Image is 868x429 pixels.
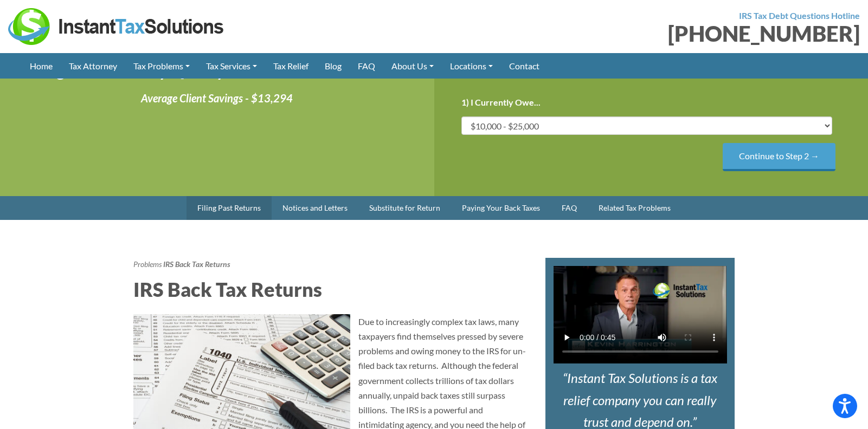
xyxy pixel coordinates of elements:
[723,143,835,171] input: Continue to Step 2 →
[317,53,350,79] a: Blog
[272,196,358,220] a: Notices and Letters
[125,53,198,79] a: Tax Problems
[739,10,860,21] strong: IRS Tax Debt Questions Hotline
[8,20,225,30] a: Instant Tax Solutions Logo
[501,53,548,79] a: Contact
[551,196,588,220] a: FAQ
[198,53,265,79] a: Tax Services
[588,196,681,220] a: Related Tax Problems
[383,53,442,79] a: About Us
[61,53,125,79] a: Tax Attorney
[141,92,293,105] i: Average Client Savings - $13,294
[133,259,162,269] a: Problems
[265,53,317,79] a: Tax Relief
[163,259,230,269] strong: IRS Back Tax Returns
[22,53,61,79] a: Home
[451,196,551,220] a: Paying Your Back Taxes
[133,276,529,303] h2: IRS Back Tax Returns
[187,196,272,220] a: Filing Past Returns
[442,53,501,79] a: Locations
[350,53,383,79] a: FAQ
[442,23,860,44] div: [PHONE_NUMBER]
[8,8,225,45] img: Instant Tax Solutions Logo
[358,196,451,220] a: Substitute for Return
[461,97,541,108] label: 1) I Currently Owe...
